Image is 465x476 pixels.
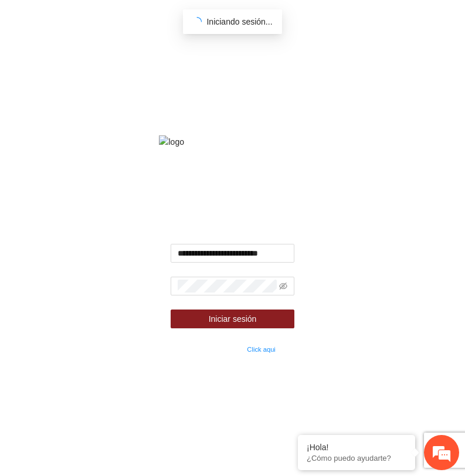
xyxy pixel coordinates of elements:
[157,165,309,213] strong: Fondo de financiamiento de proyectos para la prevención y fortalecimiento de instituciones de seg...
[192,17,202,26] span: loading
[6,320,223,361] textarea: Escriba su mensaje y pulse “Intro”
[171,346,276,353] small: ¿Olvidaste tu contraseña?
[68,157,162,275] span: Estamos en línea.
[211,225,254,234] strong: Bienvenido
[209,312,257,325] span: Iniciar sesión
[279,282,287,290] span: eye-invisible
[307,454,406,463] p: ¿Cómo puedo ayudarte?
[159,135,306,148] img: logo
[61,60,197,75] div: Chatee con nosotros ahora
[247,346,276,353] a: Click aqui
[171,310,294,328] button: Iniciar sesión
[307,443,406,452] div: ¡Hola!
[206,17,272,26] span: Iniciando sesión...
[192,6,220,34] div: Minimizar ventana de chat en vivo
